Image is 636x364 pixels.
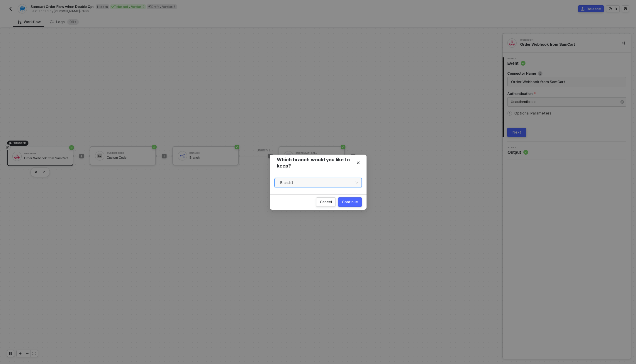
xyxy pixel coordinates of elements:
[354,158,363,168] button: Close
[280,178,358,187] span: Branch 1
[320,200,332,204] div: Cancel
[338,197,362,207] button: Continue
[342,200,358,204] div: Continue
[316,197,336,207] button: Cancel
[277,157,359,169] div: Which branch would you like to keep?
